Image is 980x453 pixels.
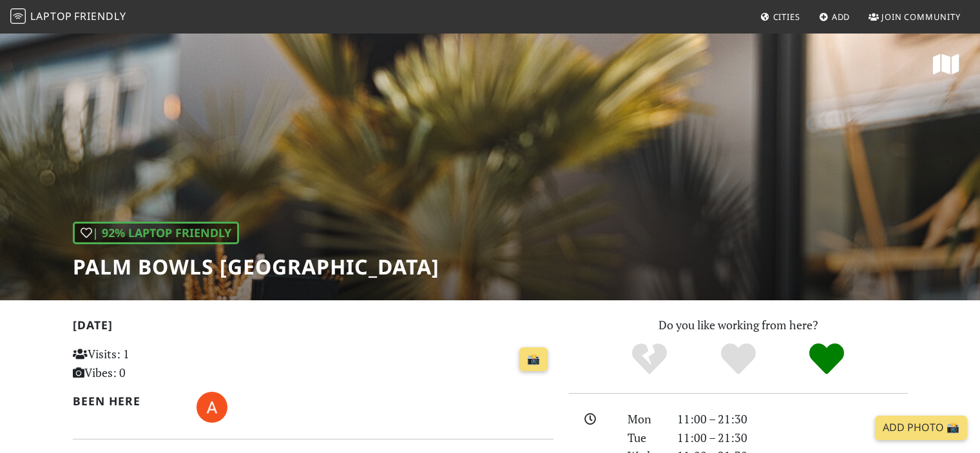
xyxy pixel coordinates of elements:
[863,5,966,28] a: Join Community
[10,8,26,24] img: LaptopFriendly
[73,318,553,337] h2: [DATE]
[73,222,239,244] div: In general, do you like working from here?
[197,392,227,423] img: 6124-aurora.jpg
[782,342,871,377] div: Definitely!
[832,11,850,23] span: Add
[875,416,967,440] a: Add Photo 📸
[10,6,126,28] a: LaptopFriendly LaptopFriendly
[814,5,856,28] a: Add
[30,9,72,23] span: Laptop
[519,347,548,372] a: 📸
[605,342,694,377] div: No
[620,429,669,447] div: Tue
[669,429,916,447] div: 11:00 – 21:30
[669,410,916,429] div: 11:00 – 21:30
[881,11,961,23] span: Join Community
[73,394,182,408] h2: Been here
[755,5,805,28] a: Cities
[74,9,126,23] span: Friendly
[197,398,227,414] span: Aurora Serbin
[694,342,783,377] div: Yes
[73,255,439,279] h1: Palm Bowls [GEOGRAPHIC_DATA]
[773,11,800,23] span: Cities
[73,345,223,382] p: Visits: 1 Vibes: 0
[569,316,908,334] p: Do you like working from here?
[620,410,669,429] div: Mon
